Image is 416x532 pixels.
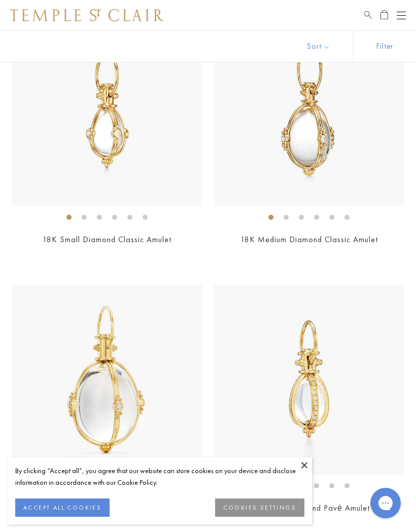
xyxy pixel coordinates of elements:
button: COOKIES SETTINGS [215,498,304,517]
a: 18K Small Diamond Classic Amulet [43,234,171,245]
a: Search [364,9,372,21]
img: P51800-E9 [12,16,202,206]
button: Show sort by [284,31,353,62]
iframe: Gorgias live chat messenger [365,484,406,522]
button: ACCEPT ALL COOKIES [15,498,110,517]
a: Open Shopping Bag [380,9,388,21]
img: P51800-E9 [214,16,404,206]
img: P51801-E11PV [214,285,404,475]
button: Show filters [353,31,416,62]
img: Temple St. Clair [10,9,163,21]
button: Open navigation [397,9,406,21]
div: By clicking “Accept all”, you agree that our website can store cookies on your device and disclos... [15,465,304,488]
img: P51800-E9 [12,285,202,475]
a: 18K Medium Diamond Classic Amulet [240,234,378,245]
